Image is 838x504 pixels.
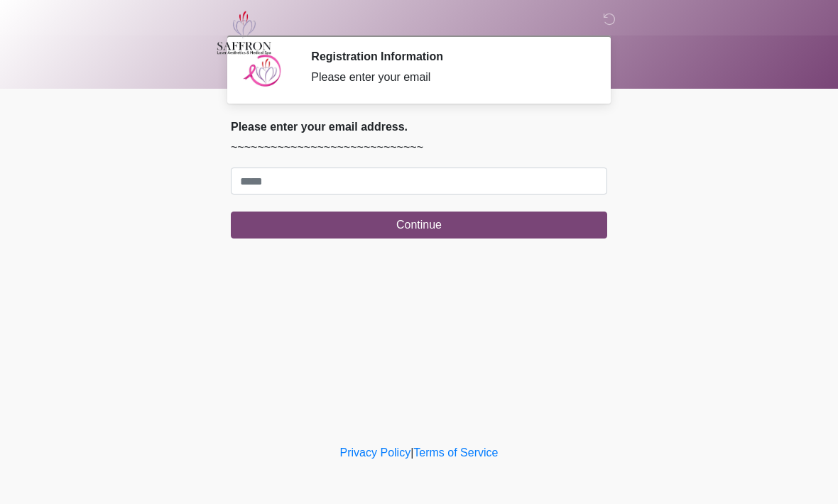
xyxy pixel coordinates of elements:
a: Terms of Service [413,447,498,459]
a: | [410,447,413,459]
h2: Please enter your email address. [231,120,607,133]
button: Continue [231,212,607,239]
p: ~~~~~~~~~~~~~~~~~~~~~~~~~~~~~ [231,139,607,156]
div: Please enter your email [311,69,586,86]
img: Saffron Laser Aesthetics and Medical Spa Logo [217,11,272,55]
img: Agent Avatar [241,50,284,92]
a: Privacy Policy [340,447,411,459]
